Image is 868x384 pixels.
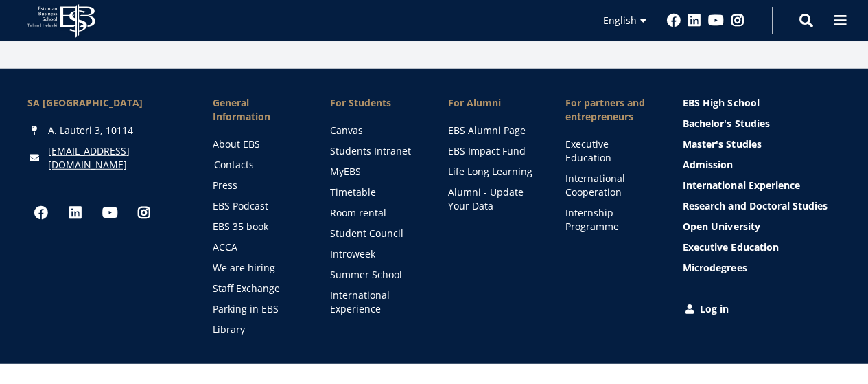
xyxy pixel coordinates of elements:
[330,185,420,199] a: Timetable
[448,124,538,137] a: EBS Alumni Page
[683,117,841,131] a: Bachelor's Studies
[683,240,841,254] a: Executive Education
[330,144,420,158] a: Students Intranet
[683,158,841,172] a: Admission
[27,96,185,110] div: SA [GEOGRAPHIC_DATA]
[565,137,655,165] a: Executive Education
[214,158,304,172] a: Contacts
[330,96,420,110] a: For Students
[213,282,303,295] a: Staff Exchange
[213,220,303,234] a: EBS 35 book
[96,199,124,227] a: Youtube
[213,302,303,316] a: Parking in EBS
[62,199,89,227] a: Linkedin
[565,206,655,234] a: Internship Programme
[130,199,158,227] a: Instagram
[683,261,841,275] a: Microdegrees
[683,220,841,234] a: Open University
[565,96,655,124] span: For partners and entrepreneurs
[448,96,538,110] span: For Alumni
[667,14,681,27] a: Facebook
[213,137,303,151] a: About EBS
[213,240,303,254] a: ACCA
[448,144,538,158] a: EBS Impact Fund
[688,14,701,27] a: Linkedin
[213,261,303,275] a: We are hiring
[27,124,185,137] div: A. Lauteri 3, 10114
[213,199,303,213] a: EBS Podcast
[213,96,303,124] span: General Information
[48,144,185,172] a: [EMAIL_ADDRESS][DOMAIN_NAME]
[330,268,420,282] a: Summer School
[683,179,841,192] a: International Experience
[213,179,303,192] a: Press
[683,199,841,213] a: Research and Doctoral Studies
[683,302,841,316] a: Log in
[448,185,538,213] a: Alumni - Update Your Data
[330,206,420,220] a: Room rental
[708,14,724,27] a: Youtube
[330,124,420,137] a: Canvas
[330,247,420,261] a: Introweek
[683,137,841,151] a: Master's Studies
[27,199,55,227] a: Facebook
[731,14,744,27] a: Instagram
[330,289,420,316] a: International Experience
[213,323,303,337] a: Library
[330,227,420,240] a: Student Council
[565,172,655,199] a: International Cooperation
[330,165,420,179] a: MyEBS
[683,96,841,110] a: EBS High School
[448,165,538,179] a: Life Long Learning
